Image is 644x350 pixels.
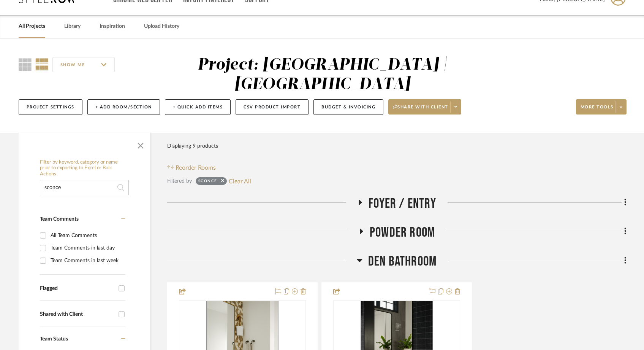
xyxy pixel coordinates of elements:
button: Reorder Rooms [167,163,216,172]
div: Project: [GEOGRAPHIC_DATA] | [GEOGRAPHIC_DATA] [198,57,448,92]
span: Team Comments [40,216,79,222]
div: Shared with Client [40,311,115,318]
a: All Projects [19,21,45,32]
div: sconce [198,178,217,186]
button: Budget & Invoicing [313,99,383,115]
button: + Quick Add Items [165,99,231,115]
div: All Team Comments [51,229,123,242]
button: CSV Product Import [236,99,309,115]
div: Flagged [40,285,115,292]
button: Project Settings [19,99,82,115]
button: + Add Room/Section [87,99,160,115]
a: Upload History [144,21,179,32]
input: Search within 9 results [40,180,129,195]
div: Filtered by [167,177,192,185]
button: Share with client [388,99,461,115]
a: Inspiration [100,21,125,32]
a: Library [64,21,81,32]
span: Reorder Rooms [176,163,216,172]
span: Powder Room [370,224,435,241]
span: Share with client [393,104,448,116]
span: Foyer / Entry [369,196,436,212]
button: Close [133,137,148,152]
span: Team Status [40,336,68,342]
h6: Filter by keyword, category or name prior to exporting to Excel or Bulk Actions [40,159,129,177]
div: Displaying 9 products [167,138,218,154]
div: Team Comments in last week [51,255,123,267]
span: More tools [581,104,614,116]
div: Team Comments in last day [51,242,123,254]
span: Den Bathroom [368,253,437,270]
button: More tools [576,99,627,115]
button: Clear All [229,176,251,186]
